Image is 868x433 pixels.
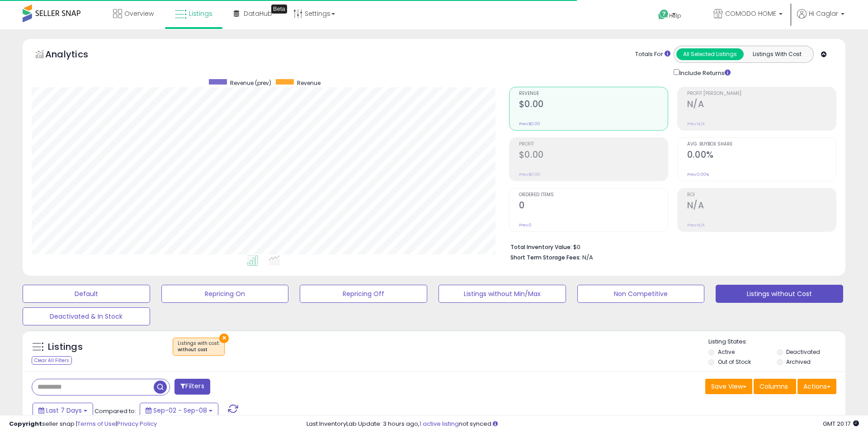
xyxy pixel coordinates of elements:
[658,9,669,20] i: Get Help
[797,379,836,394] button: Actions
[117,419,157,428] a: Privacy Policy
[140,403,218,418] button: Sep-02 - Sep-08
[743,48,811,60] button: Listings With Cost
[725,9,776,18] span: COMODO HOME
[439,285,566,303] button: Listings without Min/Max
[420,419,459,428] a: 1 active listing
[797,9,844,29] a: Hi Caglar
[687,172,709,177] small: Prev: 0.00%
[175,379,210,395] button: Filters
[519,193,668,198] span: Ordered Items
[48,341,83,353] h5: Listings
[718,348,735,356] label: Active
[519,172,540,177] small: Prev: $0.00
[718,358,751,366] label: Out of Stock
[153,406,207,415] span: Sep-02 - Sep-08
[32,356,72,365] div: Clear All Filters
[754,379,796,394] button: Columns
[651,2,699,29] a: Help
[687,99,836,111] h2: N/A
[786,358,811,366] label: Archived
[687,142,836,147] span: Avg. Buybox Share
[9,419,42,428] strong: Copyright
[178,340,220,353] span: Listings with cost :
[46,406,82,415] span: Last 7 Days
[687,91,836,96] span: Profit [PERSON_NAME]
[519,200,668,212] h2: 0
[519,99,668,111] h2: $0.00
[676,48,744,60] button: All Selected Listings
[577,285,705,303] button: Non Competitive
[759,382,788,391] span: Columns
[244,9,272,18] span: DataHub
[9,420,157,428] div: seller snap | |
[687,222,705,228] small: Prev: N/A
[582,253,593,262] span: N/A
[786,348,820,356] label: Deactivated
[161,285,289,303] button: Repricing On
[667,67,741,78] div: Include Returns
[271,5,287,14] div: Tooltip anchor
[519,142,668,147] span: Profit
[300,285,427,303] button: Repricing Off
[716,285,843,303] button: Listings without Cost
[230,79,271,87] span: Revenue (prev)
[705,379,752,394] button: Save View
[297,79,321,87] span: Revenue
[708,338,845,346] p: Listing States:
[687,121,705,127] small: Prev: N/A
[23,285,150,303] button: Default
[124,9,154,18] span: Overview
[510,243,572,251] b: Total Inventory Value:
[687,150,836,162] h2: 0.00%
[33,403,93,418] button: Last 7 Days
[510,241,830,252] li: $0
[189,9,212,18] span: Listings
[687,200,836,212] h2: N/A
[23,307,150,325] button: Deactivated & In Stock
[45,48,106,63] h5: Analytics
[178,347,220,353] div: without cost
[510,254,581,261] b: Short Term Storage Fees:
[519,121,540,127] small: Prev: $0.00
[823,419,859,428] span: 2025-09-17 20:17 GMT
[519,222,532,228] small: Prev: 0
[669,12,681,19] span: Help
[519,150,668,162] h2: $0.00
[687,193,836,198] span: ROI
[635,50,670,59] div: Totals For
[809,9,838,18] span: Hi Caglar
[77,419,116,428] a: Terms of Use
[519,91,668,96] span: Revenue
[219,334,229,343] button: ×
[307,420,859,428] div: Last InventoryLab Update: 3 hours ago, not synced.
